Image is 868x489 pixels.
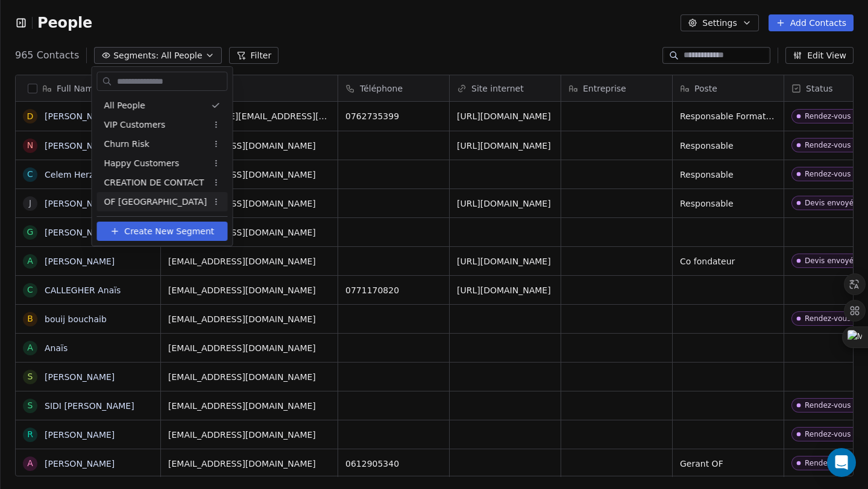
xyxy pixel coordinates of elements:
[104,196,207,208] span: OF [GEOGRAPHIC_DATA]
[124,225,214,238] span: Create New Segment
[97,222,228,241] button: Create New Segment
[104,138,149,151] span: Churn Risk
[104,157,180,170] span: Happy Customers
[97,96,228,211] div: Suggestions
[104,99,145,112] span: All People
[104,119,166,131] span: VIP Customers
[104,176,204,189] span: CREATION DE CONTACT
